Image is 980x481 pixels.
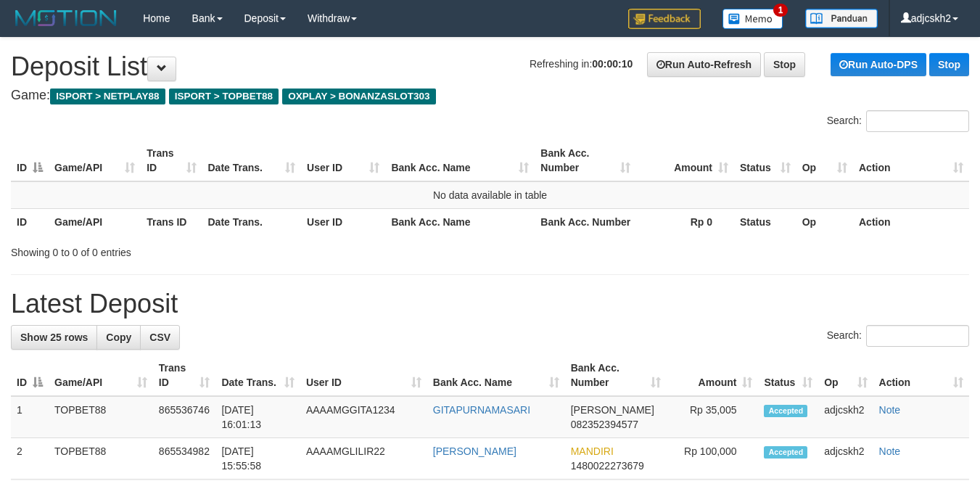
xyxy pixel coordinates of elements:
[667,355,758,396] th: Amount: activate to sort column ascending
[535,208,636,235] th: Bank Acc. Number
[49,140,141,181] th: Game/API: activate to sort column ascending
[433,445,516,457] a: [PERSON_NAME]
[140,325,180,350] a: CSV
[667,396,758,438] td: Rp 35,005
[141,140,202,181] th: Trans ID: activate to sort column ascending
[873,355,969,396] th: Action: activate to sort column ascending
[282,89,436,104] span: OXPLAY > BONANZASLOT303
[149,332,170,343] span: CSV
[50,89,165,104] span: ISPORT > NETPLAY88
[11,355,49,396] th: ID: activate to sort column descending
[300,355,427,396] th: User ID: activate to sort column ascending
[773,4,788,17] span: 1
[866,325,969,347] input: Search:
[796,140,853,181] th: Op: activate to sort column ascending
[535,140,636,181] th: Bank Acc. Number: activate to sort column ascending
[215,355,300,396] th: Date Trans.: activate to sort column ascending
[571,419,638,430] span: Copy 082352394577 to clipboard
[153,355,216,396] th: Trans ID: activate to sort column ascending
[11,52,969,81] h1: Deposit List
[427,355,565,396] th: Bank Acc. Name: activate to sort column ascending
[300,438,427,480] td: AAAAMGLILIR22
[571,460,644,472] span: Copy 1480022273679 to clipboard
[141,208,202,235] th: Trans ID
[11,7,121,29] img: MOTION_logo.png
[11,239,398,260] div: Showing 0 to 0 of 0 entries
[202,208,302,235] th: Date Trans.
[301,140,385,181] th: User ID: activate to sort column ascending
[11,325,97,350] a: Show 25 rows
[831,53,926,76] a: Run Auto-DPS
[301,208,385,235] th: User ID
[385,140,535,181] th: Bank Acc. Name: activate to sort column ascending
[929,53,969,76] a: Stop
[764,446,807,459] span: Accepted
[96,325,141,350] a: Copy
[758,355,818,396] th: Status: activate to sort column ascending
[879,445,901,457] a: Note
[734,140,796,181] th: Status: activate to sort column ascending
[11,208,49,235] th: ID
[805,9,878,28] img: panduan.png
[818,355,873,396] th: Op: activate to sort column ascending
[853,140,969,181] th: Action: activate to sort column ascending
[827,110,969,132] label: Search:
[667,438,758,480] td: Rp 100,000
[300,396,427,438] td: AAAAMGGITA1234
[818,438,873,480] td: adjcskh2
[764,405,807,417] span: Accepted
[169,89,279,104] span: ISPORT > TOPBET88
[628,9,701,29] img: Feedback.jpg
[433,404,530,416] a: GITAPURNAMASARI
[215,438,300,480] td: [DATE] 15:55:58
[571,445,614,457] span: MANDIRI
[153,438,216,480] td: 865534982
[853,208,969,235] th: Action
[153,396,216,438] td: 865536746
[49,208,141,235] th: Game/API
[764,52,805,77] a: Stop
[49,438,153,480] td: TOPBET88
[592,58,633,70] strong: 00:00:10
[636,208,734,235] th: Rp 0
[636,140,734,181] th: Amount: activate to sort column ascending
[49,355,153,396] th: Game/API: activate to sort column ascending
[202,140,302,181] th: Date Trans.: activate to sort column ascending
[734,208,796,235] th: Status
[796,208,853,235] th: Op
[879,404,901,416] a: Note
[11,89,969,103] h4: Game:
[11,140,49,181] th: ID: activate to sort column descending
[827,325,969,347] label: Search:
[11,396,49,438] td: 1
[722,9,783,29] img: Button%20Memo.svg
[49,396,153,438] td: TOPBET88
[11,289,969,318] h1: Latest Deposit
[565,355,667,396] th: Bank Acc. Number: activate to sort column ascending
[530,58,633,70] span: Refreshing in:
[106,332,131,343] span: Copy
[647,52,761,77] a: Run Auto-Refresh
[215,396,300,438] td: [DATE] 16:01:13
[571,404,654,416] span: [PERSON_NAME]
[11,181,969,209] td: No data available in table
[20,332,88,343] span: Show 25 rows
[11,438,49,480] td: 2
[866,110,969,132] input: Search:
[818,396,873,438] td: adjcskh2
[385,208,535,235] th: Bank Acc. Name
